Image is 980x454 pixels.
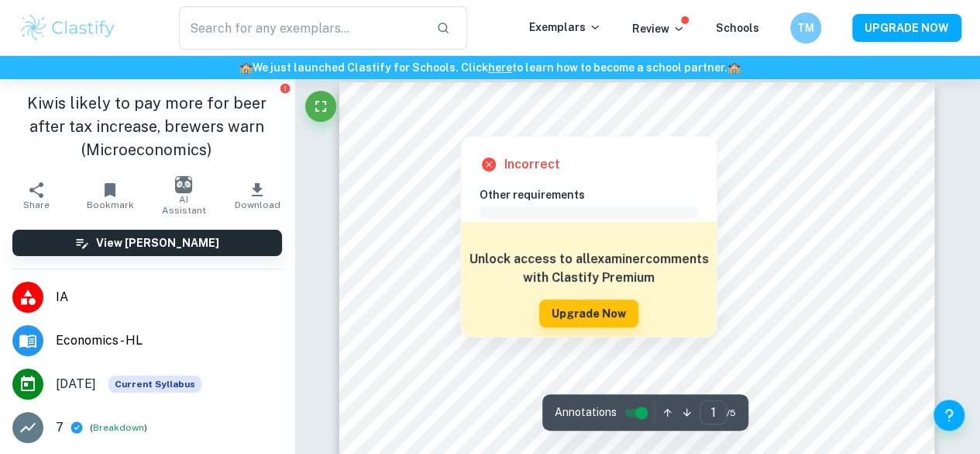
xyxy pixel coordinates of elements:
p: 7 [56,418,64,437]
button: AI Assistant [147,174,221,217]
span: ( ) [90,421,147,435]
span: IA [56,288,282,307]
span: Annotations [555,404,617,421]
button: Breakdown [93,421,144,435]
button: Fullscreen [305,91,336,122]
span: / 5 [727,406,736,420]
span: 🏫 [727,61,741,74]
span: Download [235,199,280,210]
button: UPGRADE NOW [852,14,961,42]
h6: Incorrect [504,155,560,174]
span: Current Syllabus [108,376,201,393]
span: Economics - HL [56,331,282,350]
button: Bookmark [74,174,147,217]
button: View [PERSON_NAME] [12,230,282,256]
img: Clastify logo [19,12,117,43]
a: Schools [716,22,759,34]
h6: View [PERSON_NAME] [96,234,219,251]
input: Search for any exemplars... [179,6,424,50]
h6: We just launched Clastify for Schools. Click to learn how to become a school partner. [3,59,977,76]
button: TM [790,12,821,43]
button: Report issue [280,82,291,94]
img: AI Assistant [175,176,192,193]
h6: Other requirements [480,186,710,203]
span: 🏫 [239,61,253,74]
button: Download [221,174,294,217]
span: Bookmark [87,199,134,210]
button: Upgrade Now [539,300,638,328]
h6: TM [797,19,815,36]
h1: Kiwis likely to pay more for beer after tax increase, brewers warn (Microeconomics) [12,92,282,161]
h6: Unlock access to all examiner comments with Clastify Premium [469,250,709,287]
button: Help and Feedback [934,400,965,431]
span: Share [23,199,50,210]
a: here [488,61,512,74]
p: Review [632,20,685,37]
span: [DATE] [56,375,96,393]
p: Exemplars [529,19,601,36]
span: AI Assistant [156,194,211,216]
div: This exemplar is based on the current syllabus. Feel free to refer to it for inspiration/ideas wh... [108,376,201,393]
